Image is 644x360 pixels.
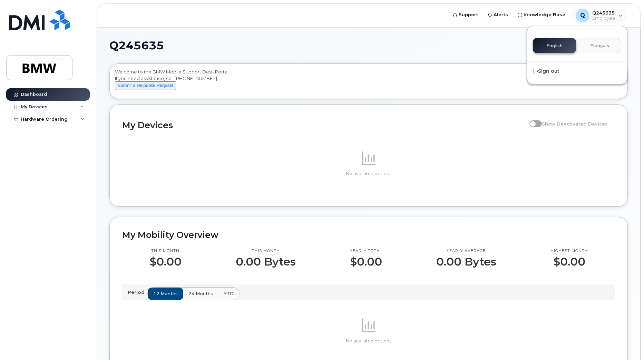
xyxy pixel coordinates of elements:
div: Sign out [527,65,627,78]
h2: My Devices [122,120,526,130]
p: Yearly average [436,248,496,254]
span: Français [590,43,609,49]
p: 0.00 Bytes [436,256,496,268]
p: This month [236,248,296,254]
p: This month [149,248,182,254]
p: $0.00 [149,256,182,268]
button: Submit a Helpdesk Request [115,81,176,90]
p: No available options [122,338,615,344]
p: $0.00 [550,256,588,268]
a: Submit a Helpdesk Request [115,82,176,88]
p: Highest month [550,248,588,254]
div: Welcome to the BMW Mobile Support Desk Portal If you need assistance, call [PHONE_NUMBER]. [115,69,622,96]
input: Show Deactivated Devices [529,117,535,123]
iframe: Messenger Launcher [614,330,639,355]
span: YTD [224,290,234,297]
span: Show Deactivated Devices [542,121,608,127]
p: $0.00 [350,256,382,268]
p: 0.00 Bytes [236,256,296,268]
p: Yearly total [350,248,382,254]
p: No available options [122,171,615,177]
h2: My Mobility Overview [122,230,615,240]
p: Period [128,289,147,296]
span: 24 months [188,290,213,297]
span: Q245635 [109,40,164,51]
